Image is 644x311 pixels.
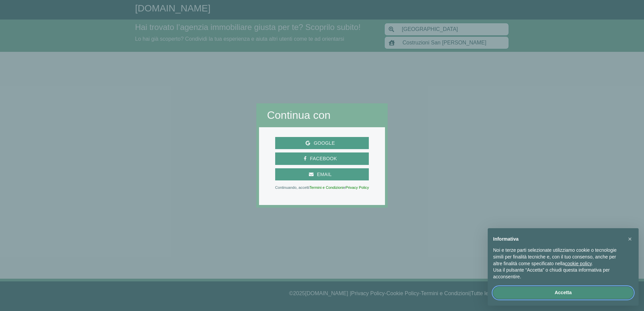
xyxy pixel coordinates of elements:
h2: Informativa [493,236,622,242]
span: Email [314,170,335,179]
span: × [628,235,632,243]
button: Facebook [275,152,369,165]
h2: Continua con [267,109,377,122]
button: Google [275,137,369,149]
span: Facebook [307,154,340,163]
button: Email [275,168,369,181]
a: Termini e Condizioni [310,185,344,189]
a: cookie policy - il link si apre in una nuova scheda [565,261,591,266]
p: Continuando, accetti e [275,186,369,189]
a: Privacy Policy [346,185,369,189]
span: Google [310,139,338,147]
button: Accetta [493,287,633,299]
p: Usa il pulsante “Accetta” o chiudi questa informativa per acconsentire. [493,267,622,280]
button: Chiudi questa informativa [624,234,635,244]
p: Noi e terze parti selezionate utilizziamo cookie o tecnologie simili per finalità tecniche e, con... [493,247,622,267]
